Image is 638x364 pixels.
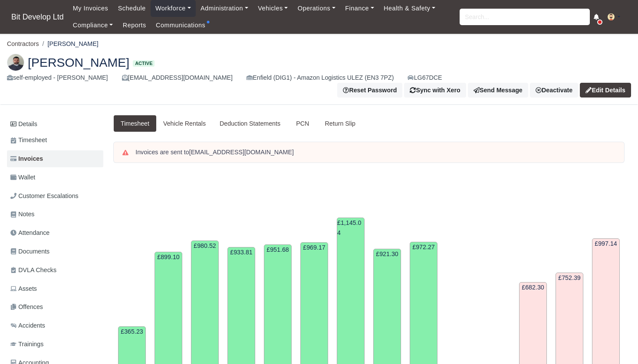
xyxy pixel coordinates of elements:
span: Invoices [10,154,43,164]
span: Timesheet [10,135,47,145]
a: Deduction Statements [213,115,287,132]
a: Edit Details [580,83,631,97]
a: Compliance [68,17,118,34]
a: Documents [7,243,103,260]
a: Offences [7,299,103,315]
strong: [EMAIL_ADDRESS][DOMAIN_NAME] [189,149,294,156]
a: Bit Develop Ltd [7,9,68,26]
span: Trainings [10,339,43,349]
input: Search... [460,9,590,25]
a: Trainings [7,336,103,353]
a: Timesheet [114,115,156,132]
span: Offences [10,302,43,312]
div: Alexandru Lupu [0,47,638,105]
div: Enfield (DIG1) - Amazon Logistics ULEZ (EN3 7PZ) [247,73,394,83]
button: Sync with Xero [404,83,466,97]
span: Notes [10,209,34,219]
a: Communications [151,17,210,34]
span: Accidents [10,321,45,331]
a: Deactivate [530,83,578,97]
a: Wallet [7,169,103,186]
a: Assets [7,280,103,297]
span: Bit Develop Ltd [7,8,68,26]
span: Attendance [10,228,49,238]
a: Contractors [7,40,39,47]
a: Notes [7,206,103,223]
span: Wallet [10,172,35,182]
span: Documents [10,247,49,257]
a: Return Slip [318,115,362,132]
a: Customer Escalations [7,188,103,205]
a: Reports [118,17,151,34]
span: Customer Escalations [10,191,79,201]
div: self-employed - [PERSON_NAME] [7,73,108,83]
a: Invoices [7,150,103,167]
span: [PERSON_NAME] [28,56,129,68]
div: [EMAIL_ADDRESS][DOMAIN_NAME] [122,73,233,83]
span: Active [133,60,155,67]
a: Details [7,116,103,132]
a: LG67DCE [408,73,442,83]
a: Send Message [468,83,528,97]
a: Accidents [7,317,103,334]
a: Timesheet [7,132,103,149]
a: DVLA Checks [7,262,103,279]
span: DVLA Checks [10,265,56,275]
a: PCN [287,115,318,132]
a: Attendance [7,224,103,241]
button: Reset Password [337,83,402,97]
a: Vehicle Rentals [156,115,213,132]
iframe: Chat Widget [595,322,638,364]
li: [PERSON_NAME] [39,39,99,49]
span: Assets [10,284,37,294]
div: Invoices are sent to [135,148,615,157]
